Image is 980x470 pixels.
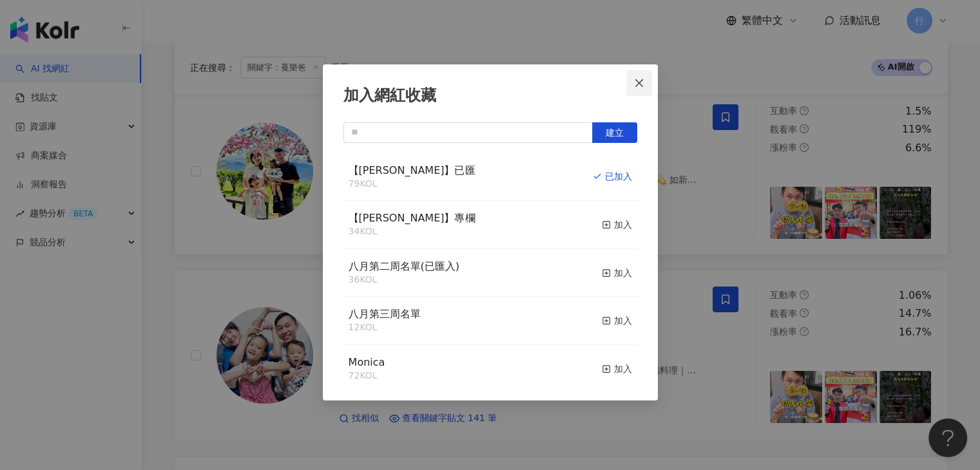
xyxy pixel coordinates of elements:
[349,261,459,272] a: 八月第二周名單(已匯入)
[349,165,476,176] a: 【[PERSON_NAME]】已匯
[349,370,385,382] div: 72 KOL
[626,70,652,96] button: Close
[349,321,421,334] div: 12 KOL
[175,88,948,255] a: KOL Avatarbabydaddy0513網紅類型：營養與保健·美食·食譜總追蹤數：169,488名稱：蔓樂爸tungming 減脂料理｜親子育兒｜自媒體經營｜減脂減重簡介：💫 如新自媒體事...
[349,212,476,224] span: 【[PERSON_NAME]】專欄
[349,357,385,368] a: Monica
[592,122,637,143] button: 建立
[602,266,632,280] div: 加入
[602,362,632,376] div: 加入
[602,355,632,382] button: 加入
[349,308,421,320] span: 八月第三周名單
[349,260,459,272] span: 八月第二周名單(已匯入)
[349,225,476,238] div: 34 KOL
[602,211,632,238] button: 加入
[349,213,476,223] a: 【[PERSON_NAME]】專欄
[606,127,624,138] span: 建立
[349,274,459,287] div: 36 KOL
[349,309,421,319] a: 八月第三周名單
[602,218,632,232] div: 加入
[593,164,632,191] button: 已加入
[343,85,637,107] div: 加入網紅收藏
[634,78,644,88] span: close
[349,178,476,191] div: 79 KOL
[602,307,632,334] button: 加入
[593,169,632,183] div: 已加入
[602,314,632,328] div: 加入
[349,356,385,368] span: Monica
[349,164,476,176] span: 【[PERSON_NAME]】已匯
[602,259,632,287] button: 加入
